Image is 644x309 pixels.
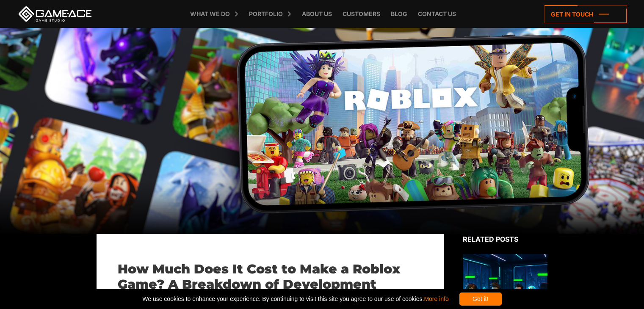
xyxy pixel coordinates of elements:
[544,5,627,23] a: Get in touch
[142,292,448,306] span: We use cookies to enhance your experience. By continuing to visit this site you agree to our use ...
[459,292,502,306] div: Got it!
[118,262,423,292] h1: How Much Does It Cost to Make a Roblox Game? A Breakdown of Development
[463,234,547,244] div: Related posts
[424,295,448,302] a: More info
